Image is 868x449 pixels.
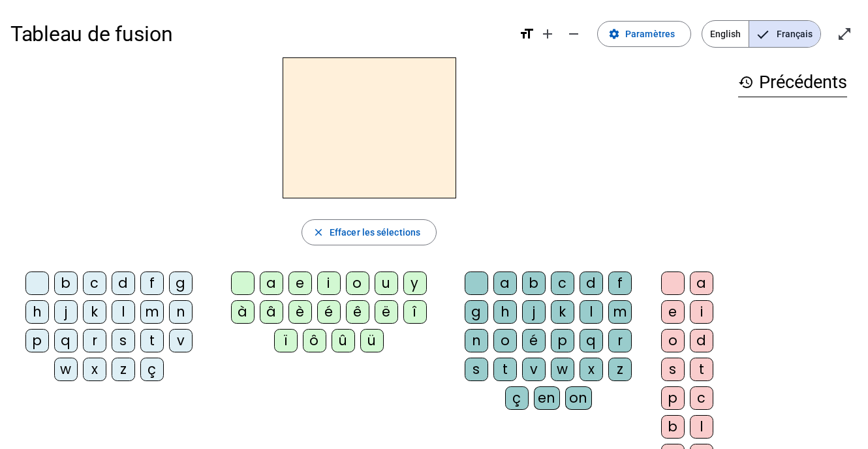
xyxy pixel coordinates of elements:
div: b [661,415,685,439]
div: à [231,300,255,324]
div: è [288,300,312,324]
div: x [580,358,603,381]
button: Paramètres [597,21,691,47]
div: û [332,329,355,352]
div: n [465,329,488,352]
mat-icon: add [540,26,555,42]
span: Effacer les sélections [330,225,420,240]
div: j [54,300,78,324]
mat-icon: close [313,226,324,238]
mat-icon: format_size [519,26,535,42]
div: ë [375,300,398,324]
div: i [690,300,713,324]
span: English [702,21,749,47]
div: o [661,329,685,352]
div: s [112,329,135,352]
div: g [169,271,193,295]
div: p [25,329,49,352]
div: r [608,329,632,352]
button: Diminuer la taille de la police [561,21,587,47]
span: Français [749,21,820,47]
mat-icon: history [738,74,754,90]
div: t [690,358,713,381]
div: k [551,300,574,324]
div: t [493,358,517,381]
div: s [465,358,488,381]
div: d [580,271,603,295]
div: en [534,386,560,410]
div: î [403,300,427,324]
div: e [661,300,685,324]
div: a [493,271,517,295]
div: ê [346,300,369,324]
div: q [54,329,78,352]
div: d [690,329,713,352]
div: c [690,386,713,410]
div: é [522,329,546,352]
mat-icon: remove [566,26,581,42]
div: p [551,329,574,352]
div: v [169,329,193,352]
div: ô [303,329,326,352]
button: Augmenter la taille de la police [535,21,561,47]
h1: Tableau de fusion [10,13,508,55]
div: ç [505,386,529,410]
div: m [608,300,632,324]
div: l [112,300,135,324]
div: t [140,329,164,352]
div: s [661,358,685,381]
div: a [260,271,283,295]
div: v [522,358,546,381]
div: h [493,300,517,324]
div: b [54,271,78,295]
div: r [83,329,106,352]
div: h [25,300,49,324]
div: l [690,415,713,439]
div: ç [140,358,164,381]
div: e [288,271,312,295]
div: o [346,271,369,295]
mat-icon: settings [608,28,620,40]
div: w [551,358,574,381]
div: c [83,271,106,295]
div: i [317,271,341,295]
div: a [690,271,713,295]
div: d [112,271,135,295]
div: q [580,329,603,352]
div: y [403,271,427,295]
div: z [112,358,135,381]
div: j [522,300,546,324]
div: m [140,300,164,324]
div: b [522,271,546,295]
mat-icon: open_in_full [837,26,852,42]
div: o [493,329,517,352]
div: x [83,358,106,381]
div: f [608,271,632,295]
div: w [54,358,78,381]
div: c [551,271,574,295]
div: f [140,271,164,295]
div: on [565,386,592,410]
button: Entrer en plein écran [831,21,858,47]
div: k [83,300,106,324]
div: n [169,300,193,324]
button: Effacer les sélections [302,219,437,245]
div: l [580,300,603,324]
div: ï [274,329,298,352]
div: z [608,358,632,381]
div: p [661,386,685,410]
span: Paramètres [625,26,675,42]
mat-button-toggle-group: Language selection [702,20,821,48]
h3: Précédents [738,68,847,97]
div: é [317,300,341,324]
div: â [260,300,283,324]
div: u [375,271,398,295]
div: ü [360,329,384,352]
div: g [465,300,488,324]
